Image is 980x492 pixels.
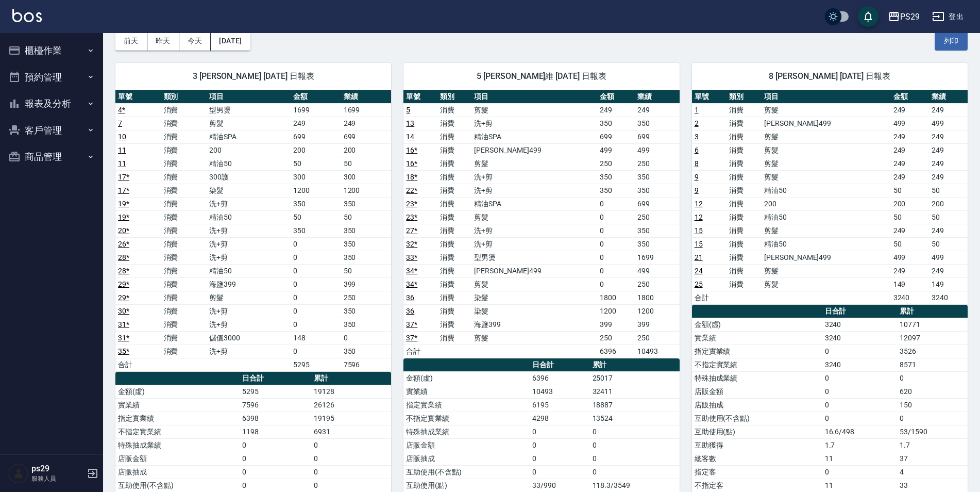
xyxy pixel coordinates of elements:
[891,264,930,277] td: 249
[635,157,680,170] td: 250
[341,251,392,264] td: 350
[597,251,635,264] td: 0
[635,291,680,304] td: 1800
[635,331,680,345] td: 250
[929,197,968,210] td: 200
[437,291,471,304] td: 消費
[695,200,703,208] a: 12
[726,210,762,224] td: 消費
[291,358,341,371] td: 5295
[115,90,161,104] th: 單號
[161,304,207,318] td: 消費
[471,130,597,143] td: 精油SPA
[692,371,822,385] td: 特殊抽成業績
[161,224,207,237] td: 消費
[406,307,414,315] a: 36
[597,157,635,170] td: 250
[416,71,667,81] span: 5 [PERSON_NAME]維 [DATE] 日報表
[695,240,703,248] a: 15
[891,117,930,130] td: 499
[597,90,635,104] th: 金額
[635,318,680,331] td: 399
[692,90,727,104] th: 單號
[597,318,635,331] td: 399
[161,184,207,197] td: 消費
[437,304,471,318] td: 消費
[822,305,897,318] th: 日合計
[471,224,597,237] td: 洗+剪
[291,277,341,291] td: 0
[897,358,968,371] td: 8571
[597,197,635,210] td: 0
[161,90,207,104] th: 類別
[161,157,207,170] td: 消費
[635,143,680,157] td: 499
[437,237,471,251] td: 消費
[161,103,207,117] td: 消費
[726,237,762,251] td: 消費
[635,197,680,210] td: 699
[726,264,762,277] td: 消費
[403,371,530,385] td: 金額(虛)
[635,224,680,237] td: 350
[403,345,437,358] td: 合計
[406,293,414,302] a: 36
[897,305,968,318] th: 累計
[822,371,897,385] td: 0
[341,170,392,184] td: 300
[437,277,471,291] td: 消費
[695,146,699,154] a: 6
[161,143,207,157] td: 消費
[929,237,968,251] td: 50
[929,157,968,170] td: 249
[4,117,99,144] button: 客戶管理
[929,251,968,264] td: 499
[161,264,207,277] td: 消費
[207,197,291,210] td: 洗+剪
[635,103,680,117] td: 249
[403,90,679,358] table: a dense table
[635,237,680,251] td: 350
[341,358,392,371] td: 7596
[692,291,727,304] td: 合計
[207,331,291,345] td: 儲值3000
[471,251,597,264] td: 型男燙
[635,210,680,224] td: 250
[635,251,680,264] td: 1699
[161,197,207,210] td: 消費
[897,318,968,331] td: 10771
[161,345,207,358] td: 消費
[291,210,341,224] td: 50
[891,224,930,237] td: 249
[635,304,680,318] td: 1200
[406,106,410,114] a: 5
[597,143,635,157] td: 499
[822,331,897,345] td: 3240
[929,224,968,237] td: 249
[161,251,207,264] td: 消費
[635,345,680,358] td: 10493
[471,291,597,304] td: 染髮
[762,264,890,277] td: 剪髮
[900,10,920,23] div: PS29
[471,210,597,224] td: 剪髮
[291,345,341,358] td: 0
[692,90,968,305] table: a dense table
[207,304,291,318] td: 洗+剪
[891,170,930,184] td: 249
[929,117,968,130] td: 499
[291,117,341,130] td: 249
[207,291,291,304] td: 剪髮
[207,251,291,264] td: 洗+剪
[597,277,635,291] td: 0
[437,264,471,277] td: 消費
[471,304,597,318] td: 染髮
[929,264,968,277] td: 249
[762,237,890,251] td: 精油50
[12,9,42,22] img: Logo
[695,106,699,114] a: 1
[695,119,699,127] a: 2
[530,358,589,372] th: 日合計
[695,267,703,275] a: 24
[437,251,471,264] td: 消費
